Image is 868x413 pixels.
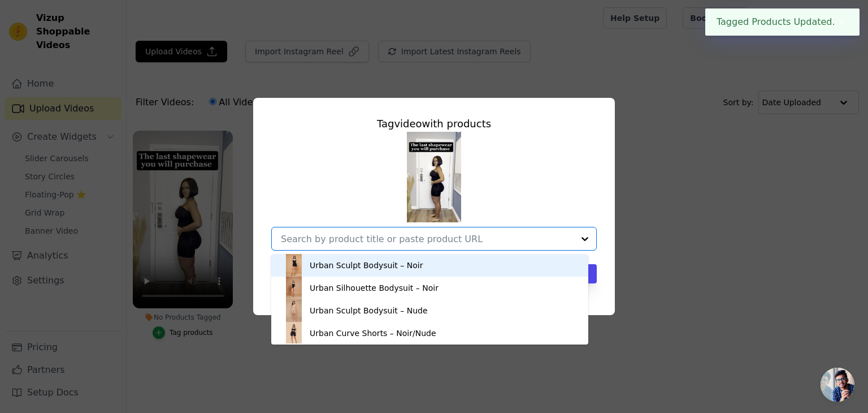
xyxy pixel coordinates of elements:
[407,132,461,222] img: tn-f40871fd93ce483e88db1d387ad3bf50.png
[281,234,574,244] input: Search by product title or paste product URL
[310,328,436,339] div: Urban Curve Shorts – Noir/Nude
[821,368,854,402] a: Open chat
[835,15,848,29] button: Close
[310,282,439,294] div: Urban Silhouette Bodysuit – Noir
[283,299,305,322] img: product thumbnail
[283,254,305,277] img: product thumbnail
[283,322,305,345] img: product thumbnail
[283,277,305,299] img: product thumbnail
[310,305,428,316] div: Urban Sculpt Bodysuit – Nude
[705,8,860,36] div: Tagged Products Updated.
[271,116,597,132] div: Tag video with products
[310,260,423,271] div: Urban Sculpt Bodysuit – Noir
